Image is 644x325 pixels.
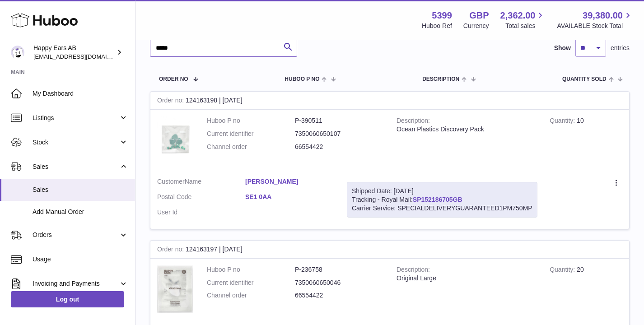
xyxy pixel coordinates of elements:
[157,116,193,162] img: 53991642634710.jpg
[33,162,119,171] span: Sales
[500,9,546,30] a: 2,362.00 Total sales
[562,76,607,82] span: Quantity Sold
[543,110,629,171] td: 10
[397,266,430,275] strong: Description
[285,76,319,82] span: Huboo P no
[554,44,571,52] label: Show
[150,241,629,259] div: 124163197 | [DATE]
[33,255,128,264] span: Usage
[422,22,452,30] div: Huboo Ref
[33,53,133,60] span: [EMAIL_ADDRESS][DOMAIN_NAME]
[505,22,546,30] span: Total sales
[397,125,536,134] div: Ocean Plastics Discovery Pack
[397,117,430,126] strong: Description
[207,130,295,138] dt: Current identifier
[207,265,295,274] dt: Huboo P no
[550,266,577,275] strong: Quantity
[500,9,536,22] span: 2,362.00
[159,76,188,82] span: Order No
[295,143,383,151] dd: 66554422
[352,204,532,213] div: Carrier Service: SPECIALDELIVERYGUARANTEED1PM750MP
[157,97,186,106] strong: Order no
[33,279,119,288] span: Invoicing and Payments
[295,279,383,287] dd: 7350060650046
[207,116,295,125] dt: Huboo P no
[157,208,245,217] dt: User Id
[207,279,295,287] dt: Current identifier
[611,44,630,52] span: entries
[397,274,536,283] div: Original Large
[11,291,124,307] a: Log out
[33,208,128,216] span: Add Manual Order
[543,259,629,322] td: 20
[295,265,383,274] dd: P-236758
[245,177,333,186] a: [PERSON_NAME]
[11,46,24,59] img: 3pl@happyearsearplugs.com
[557,9,633,30] a: 39,380.00 AVAILABLE Stock Total
[207,143,295,151] dt: Channel order
[207,291,295,300] dt: Channel order
[33,138,119,147] span: Stock
[583,9,623,22] span: 39,380.00
[33,186,128,194] span: Sales
[422,76,459,82] span: Description
[33,231,119,239] span: Orders
[557,22,633,30] span: AVAILABLE Stock Total
[157,193,245,204] dt: Postal Code
[33,114,119,122] span: Listings
[150,92,629,110] div: 124163198 | [DATE]
[550,117,577,126] strong: Quantity
[347,182,537,218] div: Tracking - Royal Mail:
[157,246,186,255] strong: Order no
[352,187,532,195] div: Shipped Date: [DATE]
[469,9,489,22] strong: GBP
[33,44,115,61] div: Happy Ears AB
[33,89,128,98] span: My Dashboard
[413,196,462,203] a: SP152186705GB
[432,9,452,22] strong: 5399
[157,178,185,185] span: Customer
[245,193,333,201] a: SE1 0AA
[157,265,193,313] img: 53991712582266.png
[295,130,383,138] dd: 7350060650107
[157,177,245,188] dt: Name
[463,22,489,30] div: Currency
[295,116,383,125] dd: P-390511
[295,291,383,300] dd: 66554422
